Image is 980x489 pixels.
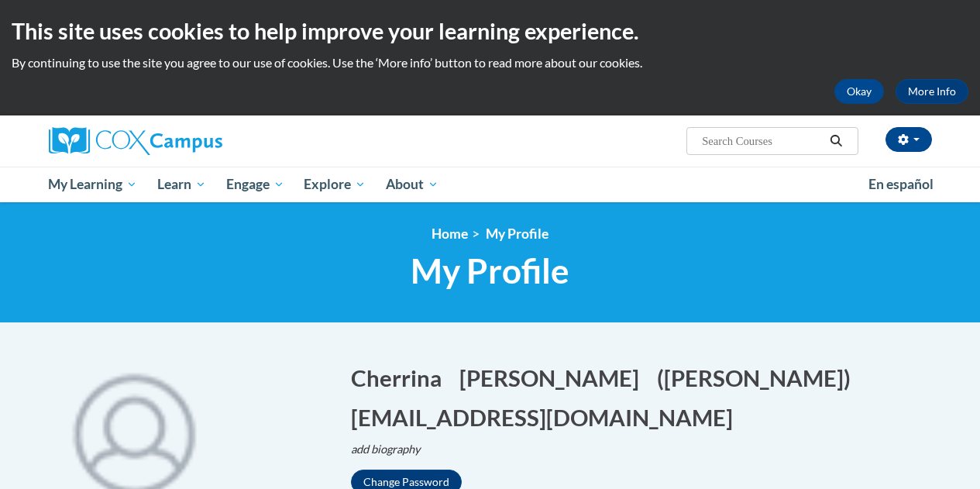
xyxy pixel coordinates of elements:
[376,167,449,202] a: About
[386,175,438,194] span: About
[12,15,968,46] h2: This site uses cookies to help improve your learning experience.
[824,132,848,150] button: Search
[700,132,824,150] input: Search Courses
[147,167,216,202] a: Learn
[885,127,932,152] button: Account Settings
[157,175,206,194] span: Learn
[657,362,861,394] button: Edit screen name
[12,54,968,71] p: By continuing to use the site you agree to our use of cookies. Use the ‘More info’ button to read...
[49,127,222,155] img: Cox Campus
[486,226,548,242] span: My Profile
[834,79,884,104] button: Okay
[896,79,968,104] a: More Info
[432,226,468,242] a: Home
[868,176,934,192] span: En español
[226,175,284,194] span: Engage
[459,362,649,394] button: Edit last name
[39,167,148,202] a: My Learning
[48,175,137,194] span: My Learning
[351,401,743,433] button: Edit email address
[411,250,569,291] span: My Profile
[351,441,433,458] button: Edit biography
[37,167,944,202] div: Main menu
[858,168,944,201] a: En español
[294,167,376,202] a: Explore
[351,443,421,456] i: add biography
[216,167,294,202] a: Engage
[304,175,366,194] span: Explore
[351,362,452,394] button: Edit first name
